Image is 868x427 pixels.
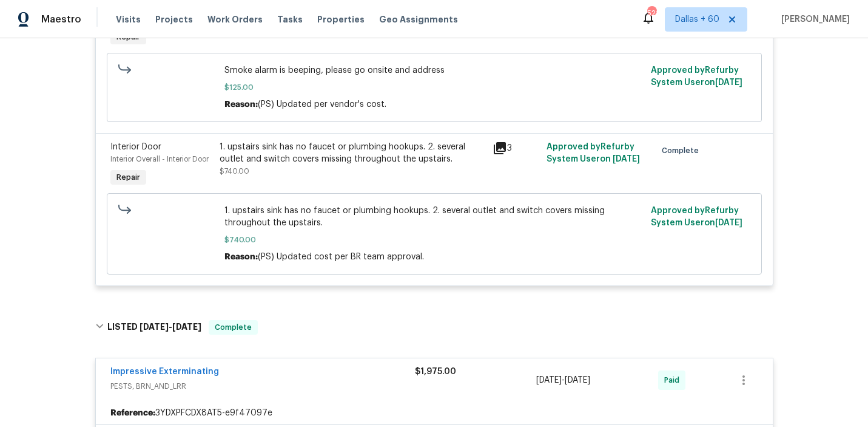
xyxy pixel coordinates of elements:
[112,171,145,183] span: Repair
[647,7,656,19] div: 521
[110,407,155,419] b: Reference:
[493,141,540,155] div: 3
[565,376,590,384] span: [DATE]
[664,374,684,386] span: Paid
[110,143,161,151] span: Interior Door
[220,168,249,175] span: $740.00
[207,13,263,26] span: Work Orders
[210,321,257,333] span: Complete
[536,376,562,384] span: [DATE]
[258,253,424,261] span: (PS) Updated cost per BR team approval.
[116,13,141,26] span: Visits
[715,78,742,87] span: [DATE]
[92,308,777,347] div: LISTED [DATE]-[DATE]Complete
[110,155,209,163] span: Interior Overall - Interior Door
[224,64,644,77] span: Smoke alarm is beeping, please go onsite and address
[675,13,719,26] span: Dallas + 60
[547,143,640,163] span: Approved by Refurby System User on
[140,323,169,331] span: [DATE]
[613,155,640,163] span: [DATE]
[715,219,742,227] span: [DATE]
[107,320,201,335] h6: LISTED
[379,13,458,26] span: Geo Assignments
[224,205,644,229] span: 1. upstairs sink has no faucet or plumbing hookups. 2. several outlet and switch covers missing t...
[220,141,485,165] div: 1. upstairs sink has no faucet or plumbing hookups. 2. several outlet and switch covers missing t...
[224,81,644,94] span: $125.00
[536,374,590,386] span: -
[317,13,365,26] span: Properties
[155,13,193,26] span: Projects
[224,100,258,109] span: Reason:
[415,367,456,376] span: $1,975.00
[651,207,742,227] span: Approved by Refurby System User on
[224,234,644,246] span: $740.00
[172,323,201,331] span: [DATE]
[110,367,219,376] a: Impressive Exterminating
[662,145,704,157] span: Complete
[41,13,81,26] span: Maestro
[277,15,303,24] span: Tasks
[140,323,201,331] span: -
[651,66,742,87] span: Approved by Refurby System User on
[96,402,773,424] div: 3YDXPFCDX8AT5-e9f47097e
[110,380,415,392] span: PESTS, BRN_AND_LRR
[776,13,850,26] span: [PERSON_NAME]
[258,100,386,109] span: (PS) Updated per vendor's cost.
[224,253,258,261] span: Reason:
